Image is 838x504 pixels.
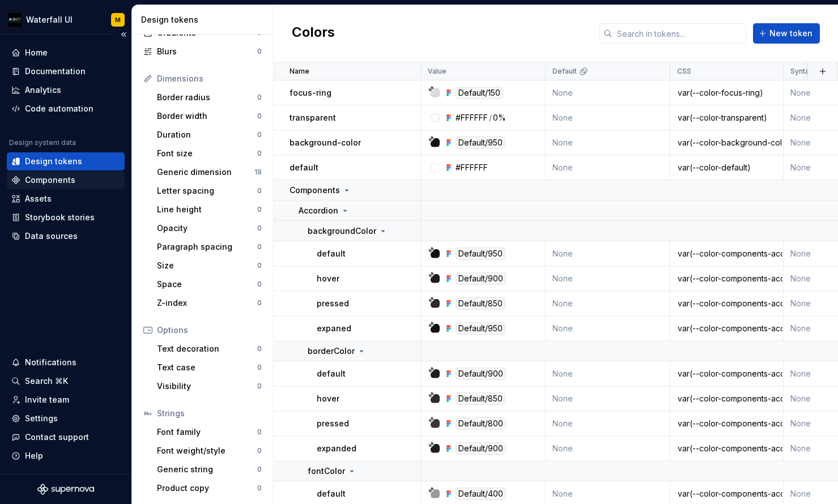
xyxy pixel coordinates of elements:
div: 0 [257,484,262,493]
button: Notifications [7,353,125,371]
a: Text case0 [152,358,266,377]
span: New token [769,28,813,39]
div: Assets [25,193,52,204]
a: Documentation [7,62,125,80]
p: expaned [317,323,351,334]
a: Invite team [7,391,125,409]
svg: Supernova Logo [37,484,94,495]
div: var(--color-components-accordion-font-color-default) [671,488,782,499]
div: Text case [157,362,257,373]
td: None [546,291,670,316]
td: None [546,436,670,461]
div: var(--color-focus-ring) [671,87,782,99]
div: Notifications [25,357,76,368]
div: Duration [157,129,257,140]
a: Space0 [152,275,266,293]
td: None [546,155,670,180]
div: Default/900 [456,368,506,380]
div: Border radius [157,92,257,103]
p: Name [290,67,309,76]
div: 0 [257,428,262,437]
p: Syntax: Web [790,67,831,76]
button: Waterfall UIM [2,7,129,32]
div: Waterfall UI [26,14,73,25]
a: Components [7,171,125,189]
div: 0 [257,344,262,353]
a: Letter spacing0 [152,182,266,200]
a: Opacity0 [152,219,266,237]
div: Line height [157,204,257,215]
p: default [290,162,318,173]
div: 0 [257,446,262,455]
div: 0 [257,47,262,56]
a: Visibility0 [152,377,266,395]
div: var(--color-components-accordion-border-color-default) [671,368,782,379]
div: Generic dimension [157,166,254,178]
a: Size0 [152,257,266,275]
div: var(--color-components-accordion-border-color-hover) [671,393,782,404]
p: borderColor [308,345,355,357]
div: Font family [157,426,257,438]
div: var(--color-background-color) [671,137,782,148]
p: focus-ring [290,87,331,99]
div: Storybook stories [25,212,95,223]
a: Text decoration0 [152,340,266,358]
div: var(--color-components-accordion-border-color-pressed) [671,418,782,429]
a: Font weight/style0 [152,442,266,460]
td: None [546,266,670,291]
a: Data sources [7,227,125,245]
td: None [546,105,670,130]
div: 0 [257,112,262,121]
p: Default [552,67,577,76]
div: Paragraph spacing [157,241,257,253]
div: Font size [157,148,257,159]
a: Paragraph spacing0 [152,238,266,256]
div: 0% [493,112,506,123]
div: Product copy [157,482,257,494]
div: 0 [257,465,262,474]
div: Home [25,47,48,58]
p: Value [428,67,446,76]
div: Data sources [25,230,78,242]
p: transparent [290,112,336,123]
p: backgroundColor [308,225,376,237]
td: None [546,386,670,411]
a: Duration0 [152,126,266,144]
div: Default/800 [456,417,506,430]
a: Design tokens [7,152,125,170]
div: var(--color-components-accordion-background-color-hover) [671,273,782,284]
div: Design tokens [141,14,269,25]
div: var(--color-components-accordion-background-color-default) [671,248,782,259]
div: Size [157,260,257,271]
div: var(--color-transparent) [671,112,782,123]
div: var(--color-components-accordion-background-color-expaned) [671,323,782,334]
div: Generic string [157,464,257,475]
div: 0 [257,149,262,158]
p: hover [317,393,339,404]
td: None [546,80,670,105]
button: Help [7,447,125,465]
div: Strings [157,408,262,419]
div: Blurs [157,46,257,57]
p: default [317,488,346,499]
h2: Colors [292,23,335,44]
div: var(--color-components-accordion-border-color-expanded) [671,443,782,454]
div: var(--color-components-accordion-background-color-pressed) [671,298,782,309]
div: Design tokens [25,156,82,167]
div: Default/850 [456,392,505,405]
div: Default/150 [456,87,503,99]
div: Search ⌘K [25,375,68,387]
td: None [546,130,670,155]
div: 19 [254,168,262,177]
div: Visibility [157,381,257,392]
div: Default/400 [456,488,506,500]
a: Product copy0 [152,479,266,497]
input: Search in tokens... [612,23,746,44]
a: Analytics [7,81,125,99]
div: / [489,112,492,123]
div: Border width [157,110,257,122]
p: CSS [677,67,691,76]
div: 0 [257,280,262,289]
div: Default/950 [456,247,505,260]
p: default [317,368,346,379]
